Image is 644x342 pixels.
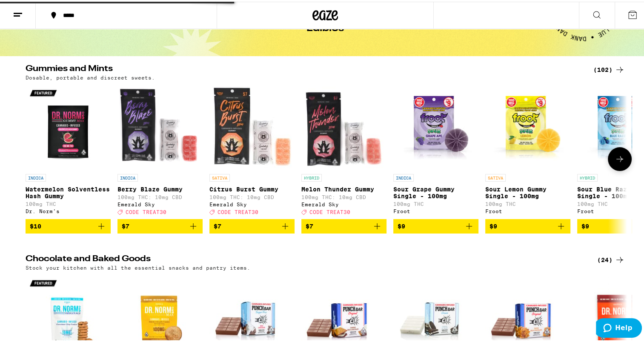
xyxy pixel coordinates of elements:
[489,221,497,228] span: $9
[301,200,386,205] div: Emerald Sky
[593,63,625,73] a: (102)
[581,221,589,228] span: $9
[301,83,386,168] img: Emerald Sky - Melon Thunder Gummy
[393,217,478,232] button: Add to bag
[301,184,386,191] p: Melon Thunder Gummy
[218,208,258,213] span: CODE TREAT30
[597,253,625,263] a: (24)
[26,172,46,180] p: INDICA
[485,199,570,205] p: 100mg THC
[306,221,313,228] span: $7
[122,221,129,228] span: $7
[117,200,203,205] div: Emerald Sky
[485,217,570,232] button: Add to bag
[209,83,295,168] img: Emerald Sky - Citrus Burst Gummy
[117,193,203,198] p: 100mg THC: 10mg CBD
[26,263,250,269] p: Stock your kitchen with all the essential snacks and pantry items.
[26,73,155,79] p: Dosable, portable and discreet sweets.
[301,83,386,217] a: Open page for Melon Thunder Gummy from Emerald Sky
[26,63,583,73] h2: Gummies and Mints
[117,83,203,217] a: Open page for Berry Blaze Gummy from Emerald Sky
[26,217,111,232] button: Add to bag
[117,184,203,191] p: Berry Blaze Gummy
[393,172,414,180] p: INDICA
[393,83,478,168] img: Froot - Sour Grape Gummy Single - 100mg
[26,199,111,205] p: 100mg THC
[126,208,166,213] span: CODE TREAT30
[485,83,570,168] img: Froot - Sour Lemon Gummy Single - 100mg
[117,172,138,180] p: INDICA
[117,83,203,168] img: Emerald Sky - Berry Blaze Gummy
[301,193,386,198] p: 100mg THC: 10mg CBD
[26,207,111,212] div: Dr. Norm's
[117,217,203,232] button: Add to bag
[209,217,295,232] button: Add to bag
[485,184,570,198] p: Sour Lemon Gummy Single - 100mg
[26,83,111,217] a: Open page for Watermelon Solventless Hash Gummy from Dr. Norm's
[26,83,111,168] img: Dr. Norm's - Watermelon Solventless Hash Gummy
[26,253,583,263] h2: Chocolate and Baked Goods
[209,200,295,205] div: Emerald Sky
[485,83,570,217] a: Open page for Sour Lemon Gummy Single - 100mg from Froot
[309,208,350,213] span: CODE TREAT30
[596,316,642,338] iframe: Opens a widget where you can find more information
[577,172,598,180] p: HYBRID
[30,221,41,228] span: $10
[393,184,478,198] p: Sour Grape Gummy Single - 100mg
[209,172,230,180] p: SATIVA
[485,207,570,212] div: Froot
[209,193,295,198] p: 100mg THC: 10mg CBD
[301,217,386,232] button: Add to bag
[393,207,478,212] div: Froot
[393,199,478,205] p: 100mg THC
[485,172,506,180] p: SATIVA
[209,184,295,191] p: Citrus Burst Gummy
[398,221,405,228] span: $9
[301,172,322,180] p: HYBRID
[214,221,221,228] span: $7
[209,83,295,217] a: Open page for Citrus Burst Gummy from Emerald Sky
[393,83,478,217] a: Open page for Sour Grape Gummy Single - 100mg from Froot
[26,184,111,198] p: Watermelon Solventless Hash Gummy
